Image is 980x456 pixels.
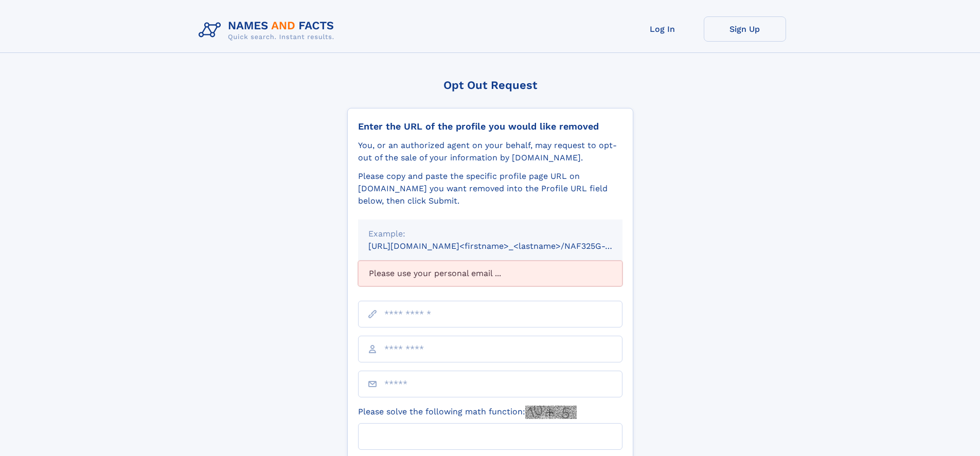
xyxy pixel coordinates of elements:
small: [URL][DOMAIN_NAME]<firstname>_<lastname>/NAF325G-xxxxxxxx [368,241,642,251]
div: Enter the URL of the profile you would like removed [358,121,622,132]
div: Example: [368,228,612,240]
div: Opt Out Request [347,79,633,92]
label: Please solve the following math function: [358,406,577,419]
div: Please copy and paste the specific profile page URL on [DOMAIN_NAME] you want removed into the Pr... [358,170,622,207]
div: Please use your personal email ... [358,261,622,286]
img: Logo Names and Facts [194,16,343,44]
a: Log In [621,16,704,42]
div: You, or an authorized agent on your behalf, may request to opt-out of the sale of your informatio... [358,139,622,164]
a: Sign Up [704,16,786,42]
